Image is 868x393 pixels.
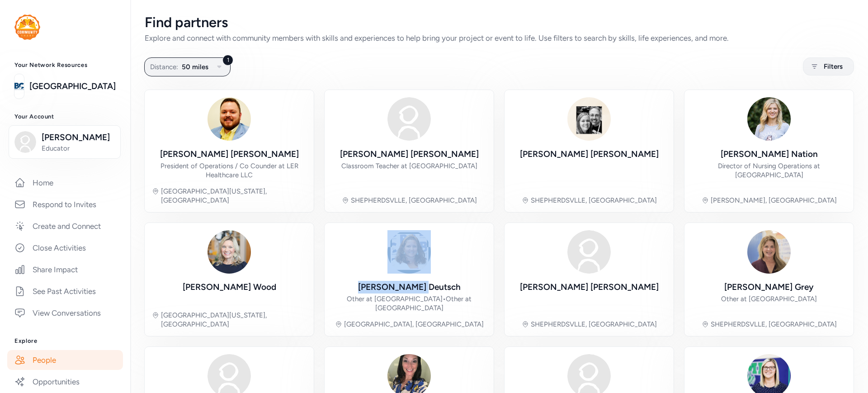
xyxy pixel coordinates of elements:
[160,148,299,161] div: [PERSON_NAME] [PERSON_NAME]
[4,28,132,38] h3: Style
[724,281,814,294] div: [PERSON_NAME] Grey
[520,281,659,294] div: [PERSON_NAME] [PERSON_NAME]
[14,62,116,69] h3: Your Network Resources
[14,14,40,40] img: logo
[14,337,116,345] h3: Explore
[567,97,611,141] img: Avatar
[567,230,611,274] img: Avatar
[692,161,846,180] div: Director of Nursing Operations at [GEOGRAPHIC_DATA]
[208,230,251,274] img: Avatar
[7,238,123,258] a: Close Activities
[183,281,276,294] div: [PERSON_NAME] Wood
[721,294,817,303] div: Other at [GEOGRAPHIC_DATA]
[152,161,307,180] div: President of Operations / Co Counder at LER Healthcare LLC
[747,97,791,141] img: Avatar
[824,61,843,72] span: Filters
[7,281,123,301] a: See Past Activities
[14,12,49,19] a: Back to Top
[29,80,116,93] a: [GEOGRAPHIC_DATA]
[4,55,31,62] label: Font Size
[182,62,208,72] span: 50 miles
[7,372,123,392] a: Opportunities
[208,97,251,141] img: Avatar
[42,131,115,144] span: [PERSON_NAME]
[144,57,231,76] button: 1Distance:50 miles
[520,148,659,161] div: [PERSON_NAME] [PERSON_NAME]
[344,320,484,329] div: [GEOGRAPHIC_DATA], [GEOGRAPHIC_DATA]
[11,63,25,71] span: 16 px
[443,295,446,303] span: •
[332,294,486,313] div: Other at [GEOGRAPHIC_DATA] Other at [GEOGRAPHIC_DATA]
[340,148,479,161] div: [PERSON_NAME] [PERSON_NAME]
[42,144,115,153] span: Educator
[7,303,123,323] a: View Conversations
[7,194,123,214] a: Respond to Invites
[145,33,854,43] div: Explore and connect with community members with skills and experiences to help bring your project...
[351,196,477,205] div: SHEPHERDSVLLE, [GEOGRAPHIC_DATA]
[7,350,123,370] a: People
[161,187,307,205] div: [GEOGRAPHIC_DATA][US_STATE], [GEOGRAPHIC_DATA]
[7,260,123,279] a: Share Impact
[721,148,818,161] div: [PERSON_NAME] Nation
[358,281,461,294] div: [PERSON_NAME] Deutsch
[387,230,431,274] img: Avatar
[387,97,431,141] img: Avatar
[531,196,657,205] div: SHEPHERDSVLLE, [GEOGRAPHIC_DATA]
[7,216,123,236] a: Create and Connect
[150,62,178,72] span: Distance:
[711,196,837,205] div: [PERSON_NAME], [GEOGRAPHIC_DATA]
[9,125,121,159] button: [PERSON_NAME]Educator
[4,4,132,12] div: Outline
[14,76,24,96] img: logo
[161,311,307,329] div: [GEOGRAPHIC_DATA][US_STATE], [GEOGRAPHIC_DATA]
[711,320,837,329] div: SHEPHERDSVLLE, [GEOGRAPHIC_DATA]
[747,230,791,274] img: Avatar
[7,173,123,193] a: Home
[14,113,116,120] h3: Your Account
[531,320,657,329] div: SHEPHERDSVLLE, [GEOGRAPHIC_DATA]
[341,161,477,170] div: Classroom Teacher at [GEOGRAPHIC_DATA]
[145,14,854,31] div: Find partners
[222,55,233,66] div: 1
